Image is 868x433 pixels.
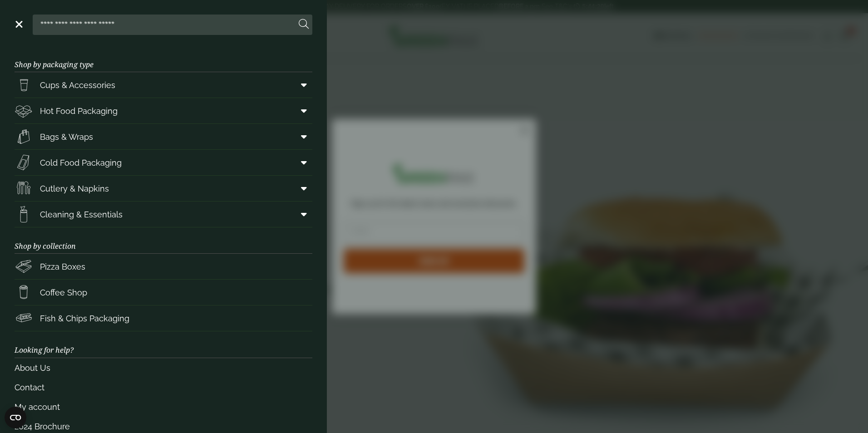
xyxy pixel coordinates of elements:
span: Bags & Wraps [40,131,93,143]
span: Fish & Chips Packaging [40,312,129,325]
img: open-wipe.svg [15,205,33,223]
img: Paper_carriers.svg [15,128,33,146]
a: Cups & Accessories [15,72,312,98]
h3: Shop by collection [15,227,312,254]
span: Cups & Accessories [40,79,115,91]
span: Hot Food Packaging [40,105,118,117]
img: Pizza_boxes.svg [15,257,33,276]
span: Cold Food Packaging [40,157,122,169]
a: About Us [15,358,312,378]
img: Sandwich_box.svg [15,153,33,172]
a: Fish & Chips Packaging [15,305,312,331]
a: Coffee Shop [15,280,312,305]
h3: Looking for help? [15,331,312,358]
img: HotDrink_paperCup.svg [15,283,33,301]
span: Cutlery & Napkins [40,182,109,195]
a: Contact [15,378,312,397]
button: Open CMP widget [5,407,26,428]
h3: Shop by packaging type [15,46,312,72]
a: Cutlery & Napkins [15,176,312,201]
a: Pizza Boxes [15,254,312,279]
a: Bags & Wraps [15,124,312,149]
span: Coffee Shop [40,286,87,299]
a: Cold Food Packaging [15,150,312,175]
span: Cleaning & Essentials [40,208,123,221]
img: Cutlery.svg [15,179,33,197]
img: Deli_box.svg [15,102,33,120]
a: Hot Food Packaging [15,98,312,123]
a: My account [15,397,312,417]
img: PintNhalf_cup.svg [15,76,33,94]
span: Pizza Boxes [40,261,85,273]
a: Cleaning & Essentials [15,202,312,227]
img: FishNchip_box.svg [15,309,33,327]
